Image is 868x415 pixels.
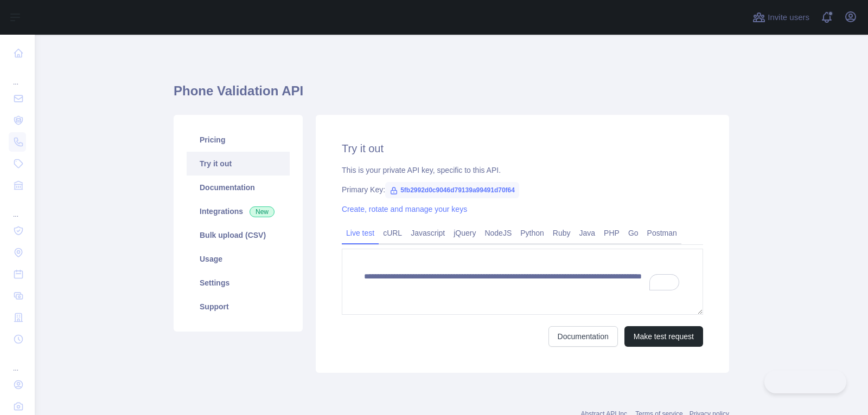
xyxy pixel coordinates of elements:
[480,224,516,242] a: NodeJS
[624,326,703,347] button: Make test request
[250,206,275,217] span: New
[187,176,290,199] a: Documentation
[548,326,618,347] a: Documentation
[516,224,548,242] a: Python
[379,224,406,242] a: cURL
[187,199,290,223] a: Integrations New
[9,65,26,87] div: ...
[187,223,290,247] a: Bulk upload (CSV)
[643,224,681,242] a: Postman
[187,247,290,271] a: Usage
[548,224,575,242] a: Ruby
[187,152,290,176] a: Try it out
[342,249,703,315] textarea: To enrich screen reader interactions, please activate Accessibility in Grammarly extension settings
[9,351,26,373] div: ...
[174,82,729,108] h1: Phone Validation API
[342,165,703,176] div: This is your private API key, specific to this API.
[342,184,703,195] div: Primary Key:
[187,295,290,319] a: Support
[342,224,379,242] a: Live test
[406,224,449,242] a: Javascript
[750,9,812,26] button: Invite users
[9,197,26,219] div: ...
[575,224,600,242] a: Java
[599,224,624,242] a: PHP
[187,128,290,152] a: Pricing
[342,141,703,156] h2: Try it out
[342,205,467,213] a: Create, rotate and manage your keys
[624,224,643,242] a: Go
[764,371,846,393] iframe: Toggle Customer Support
[187,271,290,295] a: Settings
[449,224,480,242] a: jQuery
[385,182,519,198] span: 5fb2992d0c9046d79139a99491d70f64
[768,11,809,24] span: Invite users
